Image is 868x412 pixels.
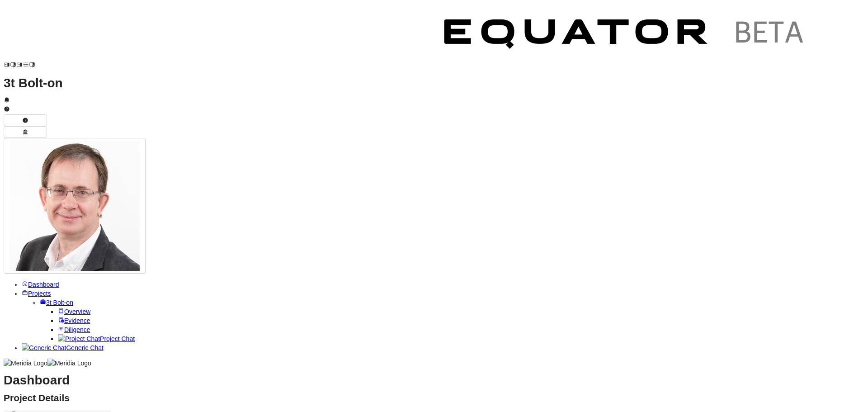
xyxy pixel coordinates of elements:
span: Diligence [64,326,90,333]
span: Evidence [64,317,90,324]
a: Evidence [58,317,90,324]
img: Generic Chat [22,343,66,352]
a: Diligence [58,326,90,333]
span: Dashboard [28,281,59,288]
img: Profile Icon [9,141,140,271]
span: Project Chat [100,335,135,342]
span: Projects [28,290,51,297]
h1: 3t Bolt-on [4,79,864,88]
img: Meridia Logo [4,359,47,368]
a: Dashboard [22,281,59,288]
span: Generic Chat [66,344,103,351]
img: Meridia Logo [47,359,91,368]
img: Project Chat [58,334,100,343]
a: Generic ChatGeneric Chat [22,344,104,351]
a: 3t Bolt-on [40,299,73,306]
span: 3t Bolt-on [46,299,73,306]
h2: Project Details [4,393,864,403]
h1: Dashboard [4,376,864,385]
span: Overview [64,308,90,315]
a: Project ChatProject Chat [58,335,135,342]
img: Customer Logo [429,4,822,68]
a: Overview [58,308,90,315]
img: Customer Logo [35,4,429,68]
a: Projects [22,290,51,297]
